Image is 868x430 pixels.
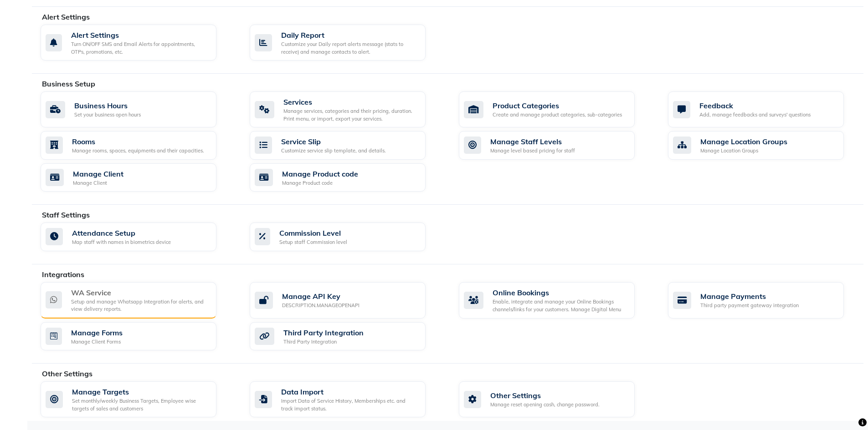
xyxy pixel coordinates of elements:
a: Other SettingsManage reset opening cash, change password. [459,381,654,417]
div: Product Categories [493,100,622,111]
div: Manage Staff Levels [490,136,575,147]
a: Manage TargetsSet monthly/weekly Business Targets, Employee wise targets of sales and customers [41,381,236,417]
div: Third Party Integration [283,338,364,346]
a: Third Party IntegrationThird Party Integration [250,322,445,351]
div: Add, manage feedbacks and surveys' questions [699,111,811,119]
div: Online Bookings [493,287,627,298]
a: Attendance SetupMap staff with names in biometrics device [41,223,236,251]
div: Manage Client Forms [71,338,123,346]
div: Third Party Integration [283,327,364,338]
div: Manage Location Groups [700,136,787,147]
a: ServicesManage services, categories and their pricing, duration. Print menu, or import, export yo... [250,91,445,127]
div: Import Data of Service History, Memberships etc. and track import status. [281,397,418,412]
div: Attendance Setup [72,228,171,238]
a: Manage PaymentsThird party payment gateway integration [668,282,863,319]
div: Setup and manage Whatsapp Integration for alerts, and view delivery reports. [71,298,209,313]
div: Manage Targets [72,386,209,397]
a: FeedbackAdd, manage feedbacks and surveys' questions [668,91,863,127]
div: Manage Forms [71,327,123,338]
div: Manage API Key [282,291,360,302]
div: Service Slip [281,136,386,147]
a: Alert SettingsTurn ON/OFF SMS and Email Alerts for appointments, OTPs, promotions, etc. [41,25,236,61]
div: Create and manage product categories, sub-categories [493,111,622,119]
div: Manage services, categories and their pricing, duration. Print menu, or import, export your servi... [283,107,418,122]
a: Business HoursSet your business open hours [41,91,236,127]
div: Turn ON/OFF SMS and Email Alerts for appointments, OTPs, promotions, etc. [71,40,209,56]
a: Manage ClientManage Client [41,163,236,192]
div: Other Settings [490,390,600,401]
div: Manage Product code [282,168,358,179]
div: Alert Settings [71,30,209,40]
div: Manage reset opening cash, change password. [490,401,600,409]
div: Manage Client [73,179,123,187]
div: Set monthly/weekly Business Targets, Employee wise targets of sales and customers [72,397,209,412]
a: Daily ReportCustomize your Daily report alerts message (stats to receive) and manage contacts to ... [250,25,445,61]
div: Services [283,96,418,107]
a: Manage Staff LevelsManage level based pricing for staff [459,131,654,160]
div: Feedback [699,100,811,111]
div: DESCRIPTION.MANAGEOPENAPI [282,302,360,309]
div: Customize your Daily report alerts message (stats to receive) and manage contacts to alert. [281,40,418,56]
a: Manage FormsManage Client Forms [41,322,236,351]
a: WA ServiceSetup and manage Whatsapp Integration for alerts, and view delivery reports. [41,282,236,319]
a: Manage Location GroupsManage Location Groups [668,131,863,160]
div: Customize service slip template, and details. [281,147,386,155]
div: Business Hours [74,100,141,111]
a: Manage Product codeManage Product code [250,163,445,192]
div: Daily Report [281,30,418,40]
div: Manage Payments [700,291,799,302]
div: Map staff with names in biometrics device [72,238,171,246]
a: Service SlipCustomize service slip template, and details. [250,131,445,160]
a: RoomsManage rooms, spaces, equipments and their capacities. [41,131,236,160]
a: Manage API KeyDESCRIPTION.MANAGEOPENAPI [250,282,445,319]
div: Third party payment gateway integration [700,302,799,309]
div: Enable, integrate and manage your Online Bookings channels/links for your customers. Manage Digit... [493,298,627,313]
div: Setup staff Commission level [279,238,347,246]
a: Online BookingsEnable, integrate and manage your Online Bookings channels/links for your customer... [459,282,654,319]
a: Product CategoriesCreate and manage product categories, sub-categories [459,91,654,127]
div: Manage rooms, spaces, equipments and their capacities. [72,147,204,155]
div: Set your business open hours [74,111,141,119]
div: Manage level based pricing for staff [490,147,575,155]
div: Manage Product code [282,179,358,187]
div: Commission Level [279,228,347,238]
div: WA Service [71,287,209,298]
div: Manage Location Groups [700,147,787,155]
a: Commission LevelSetup staff Commission level [250,223,445,251]
div: Data Import [281,386,418,397]
a: Data ImportImport Data of Service History, Memberships etc. and track import status. [250,381,445,417]
div: Rooms [72,136,204,147]
div: Manage Client [73,168,123,179]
